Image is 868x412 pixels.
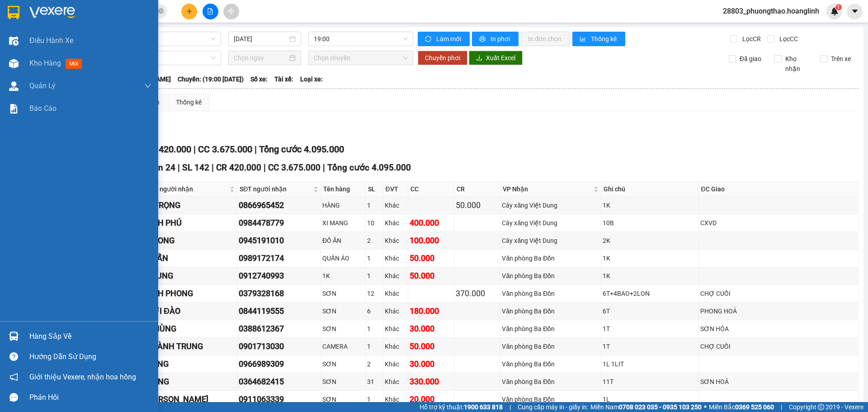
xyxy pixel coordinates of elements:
div: 6 [367,306,381,316]
th: CR [454,182,500,197]
div: 0901713030 [239,340,319,353]
button: file-add [203,4,218,19]
div: Khác [385,306,407,316]
button: syncLàm mới [418,32,470,46]
div: 1L [603,394,697,404]
span: Loại xe: [300,74,323,84]
div: Văn phòng Ba Đồn [502,324,599,334]
span: Tổng cước 4.095.000 [259,144,344,155]
div: 1K [603,253,697,263]
span: | [255,144,257,155]
div: 2 [367,236,381,246]
span: Chọn chuyến [314,51,408,65]
span: SĐT người nhận [240,184,311,194]
div: TUẤN [146,252,236,265]
span: notification [9,373,18,381]
td: 0901713030 [237,338,321,355]
div: Khác [385,271,407,281]
div: 1 [367,324,381,334]
div: Khác [385,253,407,263]
td: Văn phòng Ba Đồn [500,285,601,303]
div: Khác [385,341,407,351]
span: | [264,162,266,173]
div: QUẦN ÁO [322,253,364,263]
span: | [178,162,180,173]
div: 1 [367,253,381,263]
th: ĐC Giao [699,182,859,197]
td: PHONG HOÁ [699,303,859,320]
div: 50.000 [410,252,453,265]
img: warehouse-icon [9,331,19,341]
td: 0911063339 [237,391,321,408]
div: 31 [367,377,381,387]
td: A TRỌNG [145,197,237,214]
div: Khác [385,377,407,387]
td: Văn phòng Ba Đồn [500,303,601,320]
div: 6T+4BAO+2LON [603,289,697,298]
span: | [323,162,325,173]
img: logo-vxr [8,6,19,19]
td: SƠN HÓA [699,320,859,338]
div: Khác [385,289,407,298]
div: 12 [367,289,381,298]
span: Lọc CC [776,34,799,44]
td: Cây xăng Việt Dung [500,214,601,232]
span: CR 420.000 [145,144,191,155]
div: 2K [603,236,697,246]
span: In phơi [491,34,511,44]
span: Thống kê [591,34,618,44]
span: CC 3.675.000 [198,144,252,155]
div: HÀNG [322,200,364,210]
td: Văn phòng Ba Đồn [500,355,601,373]
td: CXVD [699,214,859,232]
span: VP Nhận [503,184,591,194]
div: Cây xăng Việt Dung [502,218,599,228]
span: message [9,393,18,402]
span: plus [186,8,193,14]
div: 2 [367,359,381,369]
div: 30.000 [410,322,453,335]
div: 0388612367 [239,322,319,335]
td: Cây xăng Việt Dung [500,197,601,214]
th: ĐVT [383,182,409,197]
div: 0912740993 [239,270,319,282]
span: Quản Lý [29,80,56,91]
span: question-circle [9,352,18,361]
span: Xuất Excel [486,53,515,63]
img: warehouse-icon [9,59,19,68]
span: Điều hành xe [29,35,73,46]
div: 10 [367,218,381,228]
div: Khác [385,218,407,228]
div: 1T [603,324,697,334]
div: A HÙNG [146,322,236,335]
div: Thống kê [176,97,202,107]
div: Cây xăng Việt Dung [502,200,599,210]
button: Chuyển phơi [418,51,467,65]
td: Văn phòng Ba Đồn [500,338,601,355]
td: PHAN THỦY [145,391,237,408]
span: Trên xe [827,54,854,64]
input: 11/08/2025 [234,34,288,44]
div: SƠN [322,359,364,369]
div: 0911063339 [239,393,319,406]
span: CC 3.675.000 [268,162,321,173]
div: Khác [385,359,407,369]
td: 0966989309 [237,355,321,373]
div: Cây xăng Việt Dung [502,236,599,246]
th: CC [408,182,454,197]
div: THÀNH TRUNG [146,340,236,353]
span: ⚪️ [704,405,707,409]
img: solution-icon [9,104,19,114]
div: SƠN [322,289,364,298]
span: | [212,162,214,173]
img: warehouse-icon [9,81,19,91]
span: Đơn 24 [146,162,175,173]
span: Miền Nam [590,402,702,412]
td: CHỢ CUỒI [699,338,859,355]
div: Khác [385,200,407,210]
td: Văn phòng Ba Đồn [500,391,601,408]
td: TRUNG [145,267,237,285]
div: 50.000 [456,199,499,212]
span: 1 [837,4,840,10]
div: 50.000 [410,340,453,353]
